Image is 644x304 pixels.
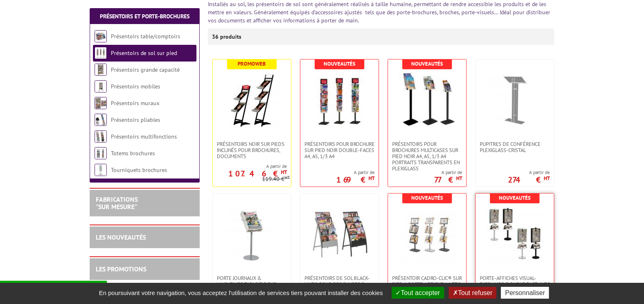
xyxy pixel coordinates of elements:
[480,275,550,300] span: Porte-affiches Visual-Displays® double face avec 2 cadres 60x80 cm et 2 étagères inclinées
[96,233,146,241] a: LES NOUVEAUTÉS
[392,141,462,172] span: Présentoirs pour brochures multicases sur pied NOIR A4, A5, 1/3 A4 Portraits transparents en plex...
[544,175,550,182] sup: HT
[95,130,107,143] img: Présentoirs multifonctions
[111,66,180,73] a: Présentoirs grande capacité
[399,72,456,129] img: Présentoirs pour brochures multicases sur pied NOIR A4, A5, 1/3 A4 Portraits transparents en plex...
[324,60,355,67] b: Nouveautés
[456,175,462,182] sup: HT
[300,141,379,159] a: Présentoirs pour brochure sur pied NOIR double-faces A4, A5, 1/3 A4
[111,133,177,140] a: Présentoirs multifonctions
[411,194,443,201] b: Nouveautés
[217,141,287,159] span: Présentoirs NOIR sur pieds inclinés pour brochures, documents
[486,72,543,129] img: Pupitres de conférence plexiglass-cristal
[449,287,496,299] button: Tout refuser
[95,47,107,59] img: Présentoirs de sol sur pied
[285,174,290,180] sup: HT
[262,176,290,182] p: 119.40 €
[392,275,462,293] span: Présentoir Cadro-Clic® sur pied 1 porte-affiche A4 et 2 étagères brochures
[111,99,159,107] a: Présentoirs muraux
[100,13,190,20] a: Présentoirs et Porte-brochures
[508,177,550,182] p: 274 €
[228,171,287,176] p: 107.46 €
[411,60,443,67] b: Nouveautés
[281,169,287,176] sup: HT
[368,175,375,182] sup: HT
[111,33,180,40] a: Présentoirs table/comptoirs
[95,97,107,109] img: Présentoirs muraux
[434,177,462,182] p: 77 €
[486,206,543,263] img: Porte-affiches Visual-Displays® double face avec 2 cadres 60x80 cm et 2 étagères inclinées
[95,147,107,159] img: Totems brochures
[388,141,466,172] a: Présentoirs pour brochures multicases sur pied NOIR A4, A5, 1/3 A4 Portraits transparents en plex...
[96,265,146,273] a: LES PROMOTIONS
[111,116,160,123] a: Présentoirs pliables
[399,206,456,263] img: Présentoir Cadro-Clic® sur pied 1 porte-affiche A4 et 2 étagères brochures
[223,206,280,263] img: Porte Journaux & Magazines Tabloïds sur pied fixe H 77 cm
[392,287,444,299] button: Tout accepter
[476,141,554,153] a: Pupitres de conférence plexiglass-cristal
[208,0,550,24] font: Installés au sol, les présentoirs de sol sont généralement réalisés à taille humaine, permettant ...
[238,60,266,67] b: Promoweb
[111,83,160,90] a: Présentoirs mobiles
[111,166,167,174] a: Tourniquets brochures
[95,80,107,93] img: Présentoirs mobiles
[388,275,466,293] a: Présentoir Cadro-Clic® sur pied 1 porte-affiche A4 et 2 étagères brochures
[95,30,107,42] img: Présentoirs table/comptoirs
[336,169,375,176] span: A partir de
[95,64,107,76] img: Présentoirs grande capacité
[434,169,462,176] span: A partir de
[480,141,550,153] span: Pupitres de conférence plexiglass-cristal
[311,72,368,129] img: Présentoirs pour brochure sur pied NOIR double-faces A4, A5, 1/3 A4
[95,289,387,296] span: En poursuivant votre navigation, vous acceptez l'utilisation de services tiers pouvant installer ...
[212,29,243,45] p: 36 produits
[96,195,138,211] a: FABRICATIONS"Sur Mesure"
[501,287,549,299] button: Personnaliser (fenêtre modale)
[304,275,375,293] span: Présentoirs de sol Black-Line® pour brochures 5 Cases - Noirs ou Gris
[213,141,291,159] a: Présentoirs NOIR sur pieds inclinés pour brochures, documents
[213,275,291,293] a: Porte Journaux & Magazines Tabloïds sur pied fixe H 77 cm
[499,194,531,201] b: Nouveautés
[508,169,550,176] span: A partir de
[95,164,107,176] img: Tourniquets brochures
[336,177,375,182] p: 169 €
[476,275,554,300] a: Porte-affiches Visual-Displays® double face avec 2 cadres 60x80 cm et 2 étagères inclinées
[311,206,368,263] img: Présentoirs de sol Black-Line® pour brochures 5 Cases - Noirs ou Gris
[213,163,287,170] span: A partir de
[111,150,155,157] a: Totems brochures
[111,49,177,57] a: Présentoirs de sol sur pied
[223,72,280,128] img: Présentoirs NOIR sur pieds inclinés pour brochures, documents
[304,141,375,159] span: Présentoirs pour brochure sur pied NOIR double-faces A4, A5, 1/3 A4
[217,275,287,293] span: Porte Journaux & Magazines Tabloïds sur pied fixe H 77 cm
[95,114,107,126] img: Présentoirs pliables
[300,275,379,293] a: Présentoirs de sol Black-Line® pour brochures 5 Cases - Noirs ou Gris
